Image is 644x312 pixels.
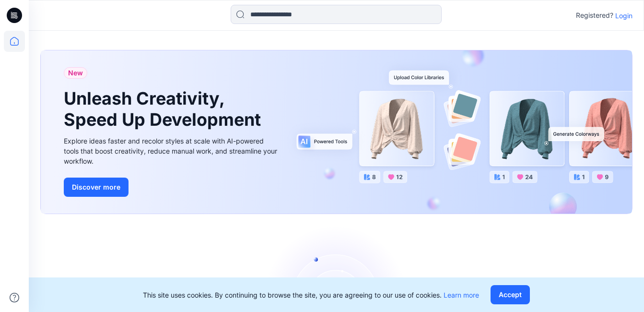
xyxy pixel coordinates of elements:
a: Learn more [444,291,479,299]
button: Discover more [64,178,129,197]
div: Explore ideas faster and recolor styles at scale with AI-powered tools that boost creativity, red... [64,136,280,166]
p: Registered? [576,10,613,21]
a: Discover more [64,178,280,197]
span: New [68,67,83,79]
p: This site uses cookies. By continuing to browse the site, you are agreeing to our use of cookies. [143,290,479,300]
h1: Unleash Creativity, Speed Up Development [64,88,265,130]
button: Accept [491,285,530,304]
p: Login [615,11,632,21]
